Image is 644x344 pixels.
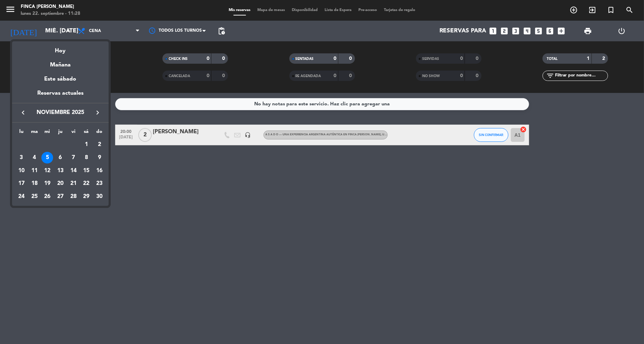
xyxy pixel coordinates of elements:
td: NOV. [15,138,80,151]
div: 3 [16,152,27,164]
td: 23 de noviembre de 2025 [93,177,106,190]
td: 14 de noviembre de 2025 [67,164,80,177]
div: 26 [41,191,53,202]
td: 19 de noviembre de 2025 [41,177,54,190]
td: 25 de noviembre de 2025 [28,190,41,203]
th: martes [28,128,41,138]
td: 26 de noviembre de 2025 [41,190,54,203]
span: noviembre 2025 [29,108,91,117]
div: 19 [41,178,53,189]
div: Este sábado [12,70,109,89]
div: 1 [80,139,92,150]
div: 17 [16,178,27,189]
td: 11 de noviembre de 2025 [28,164,41,177]
th: domingo [93,128,106,138]
div: 12 [41,165,53,177]
td: 8 de noviembre de 2025 [80,151,93,164]
td: 6 de noviembre de 2025 [54,151,67,164]
div: 9 [93,152,105,164]
div: 23 [93,178,105,189]
div: 21 [68,178,79,189]
div: 4 [29,152,40,164]
td: 5 de noviembre de 2025 [41,151,54,164]
th: lunes [15,128,28,138]
div: 16 [93,165,105,177]
div: 5 [41,152,53,164]
div: Hoy [12,41,109,55]
div: 7 [68,152,79,164]
div: 28 [68,191,79,202]
td: 30 de noviembre de 2025 [93,190,106,203]
div: 10 [16,165,27,177]
div: 18 [29,178,40,189]
div: Reservas actuales [12,89,109,103]
td: 20 de noviembre de 2025 [54,177,67,190]
td: 4 de noviembre de 2025 [28,151,41,164]
div: 25 [29,191,40,202]
div: 6 [55,152,66,164]
td: 29 de noviembre de 2025 [80,190,93,203]
div: 29 [80,191,92,202]
div: Mañana [12,55,109,70]
td: 28 de noviembre de 2025 [67,190,80,203]
div: 24 [16,191,27,202]
button: keyboard_arrow_right [91,108,104,117]
th: miércoles [41,128,54,138]
div: 13 [55,165,66,177]
td: 13 de noviembre de 2025 [54,164,67,177]
div: 22 [80,178,92,189]
th: sábado [80,128,93,138]
div: 15 [80,165,92,177]
div: 20 [55,178,66,189]
td: 22 de noviembre de 2025 [80,177,93,190]
td: 10 de noviembre de 2025 [15,164,28,177]
div: 8 [80,152,92,164]
div: 2 [93,139,105,150]
td: 27 de noviembre de 2025 [54,190,67,203]
td: 17 de noviembre de 2025 [15,177,28,190]
div: 14 [68,165,79,177]
div: 30 [93,191,105,202]
div: 27 [55,191,66,202]
div: 11 [29,165,40,177]
td: 21 de noviembre de 2025 [67,177,80,190]
td: 15 de noviembre de 2025 [80,164,93,177]
td: 12 de noviembre de 2025 [41,164,54,177]
td: 18 de noviembre de 2025 [28,177,41,190]
td: 24 de noviembre de 2025 [15,190,28,203]
td: 9 de noviembre de 2025 [93,151,106,164]
td: 7 de noviembre de 2025 [67,151,80,164]
button: keyboard_arrow_left [17,108,29,117]
td: 16 de noviembre de 2025 [93,164,106,177]
th: viernes [67,128,80,138]
i: keyboard_arrow_left [19,108,27,117]
td: 1 de noviembre de 2025 [80,138,93,151]
td: 3 de noviembre de 2025 [15,151,28,164]
th: jueves [54,128,67,138]
i: keyboard_arrow_right [93,108,102,117]
td: 2 de noviembre de 2025 [93,138,106,151]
